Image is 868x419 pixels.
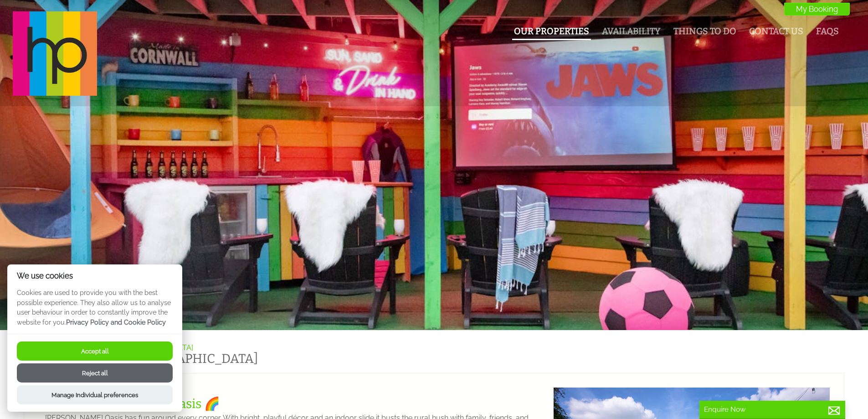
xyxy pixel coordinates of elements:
[17,363,173,383] button: Reject all
[673,26,736,36] a: Things To Do
[602,26,661,36] a: Availability
[514,26,589,36] a: Our Properties
[7,288,182,334] p: Cookies are used to provide you with the best possible experience. They also allow us to analyse ...
[17,385,173,404] button: Manage Individual preferences
[784,3,850,16] a: My Booking
[749,26,803,36] a: Contact Us
[13,11,97,96] img: Halula Properties
[816,26,839,36] a: FAQs
[17,341,173,361] button: Accept all
[7,272,182,280] h2: We use cookies
[24,351,557,366] h1: Our Properties in [GEOGRAPHIC_DATA]
[66,318,166,326] a: Privacy Policy and Cookie Policy
[704,405,841,414] p: Enquire Now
